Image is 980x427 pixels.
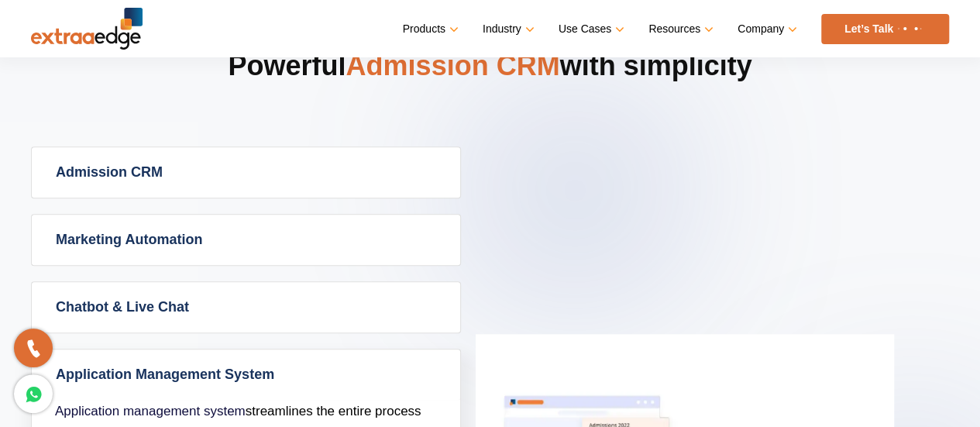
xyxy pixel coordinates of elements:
[738,18,794,40] a: Company
[32,282,460,332] a: Chatbot & Live Chat
[346,50,559,81] span: Admission CRM
[32,350,460,400] a: Application Management System
[648,18,710,40] a: Resources
[32,215,460,265] a: Marketing Automation
[559,18,621,40] a: Use Cases
[821,14,949,44] a: Let’s Talk
[55,404,246,418] a: Application management system
[31,47,949,146] h2: Powerful with simplicity
[483,18,531,40] a: Industry
[403,18,456,40] a: Products
[32,147,460,198] a: Admission CRM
